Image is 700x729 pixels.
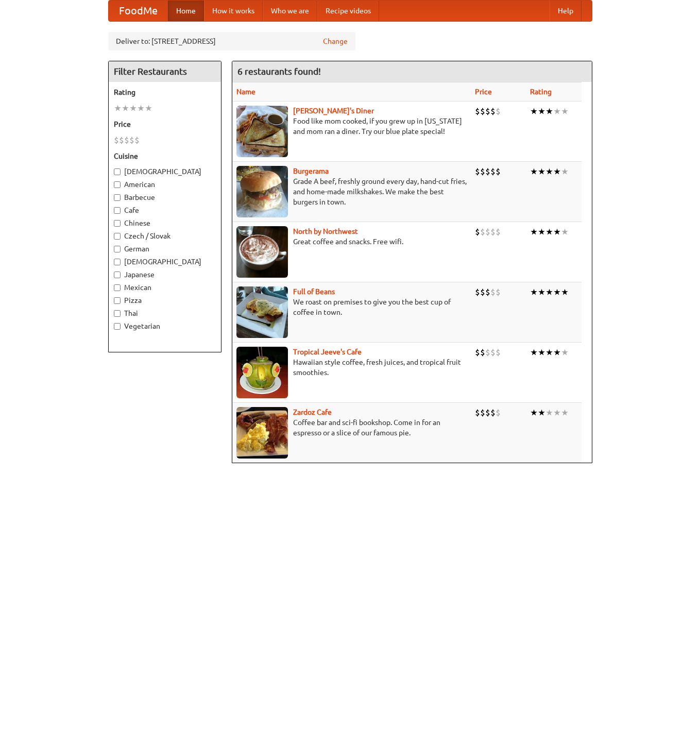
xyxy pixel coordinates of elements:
[485,106,490,117] li: $
[485,166,490,177] li: $
[236,286,288,338] img: beans.jpg
[236,297,467,317] p: We roast on premises to give you the best cup of coffee in town.
[114,134,119,146] li: $
[553,407,561,418] li: ★
[496,407,501,418] li: $
[293,287,335,296] b: Full of Beans
[124,134,129,146] li: $
[114,297,121,304] input: Pizza
[236,357,467,378] p: Hawaiian style coffee, fresh juices, and tropical fruit smoothies.
[114,282,216,293] label: Mexican
[561,106,569,117] li: ★
[496,347,501,358] li: $
[485,226,490,238] li: $
[545,407,553,418] li: ★
[236,226,288,278] img: north.jpg
[475,286,480,298] li: $
[293,348,362,356] a: Tropical Jeeve's Cafe
[496,226,501,238] li: $
[538,226,545,238] li: ★
[553,226,561,238] li: ★
[236,106,288,157] img: sallys.jpg
[323,36,348,46] a: Change
[114,119,216,129] h5: Price
[561,166,569,177] li: ★
[236,176,467,207] p: Grade A beef, freshly ground every day, hand-cut fries, and home-made milkshakes. We make the bes...
[490,226,496,238] li: $
[530,106,538,117] li: ★
[545,347,553,358] li: ★
[236,417,467,438] p: Coffee bar and sci-fi bookshop. Come in for an espresso or a slice of our famous pie.
[114,151,216,161] h5: Cuisine
[204,1,263,21] a: How it works
[545,166,553,177] li: ★
[530,88,552,96] a: Rating
[108,32,355,50] div: Deliver to: [STREET_ADDRESS]
[114,259,121,265] input: [DEMOGRAPHIC_DATA]
[145,103,152,114] li: ★
[530,226,538,238] li: ★
[538,286,545,298] li: ★
[561,286,569,298] li: ★
[114,269,216,280] label: Japanese
[475,166,480,177] li: $
[236,116,467,137] p: Food like mom cooked, if you grew up in [US_STATE] and mom ran a diner. Try our blue plate special!
[263,1,317,21] a: Who we are
[293,227,358,235] a: North by Northwest
[530,347,538,358] li: ★
[109,61,221,82] h4: Filter Restaurants
[480,347,485,358] li: $
[480,166,485,177] li: $
[550,1,582,21] a: Help
[236,166,288,217] img: burgerama.jpg
[114,103,122,114] li: ★
[114,233,121,240] input: Czech / Slovak
[114,246,121,252] input: German
[480,226,485,238] li: $
[236,407,288,459] img: zardoz.jpg
[114,310,121,317] input: Thai
[496,286,501,298] li: $
[114,272,121,278] input: Japanese
[114,257,216,267] label: [DEMOGRAPHIC_DATA]
[496,106,501,117] li: $
[490,286,496,298] li: $
[485,286,490,298] li: $
[114,308,216,318] label: Thai
[114,231,216,241] label: Czech / Slovak
[545,286,553,298] li: ★
[293,408,332,416] a: Zardoz Cafe
[114,168,121,175] input: [DEMOGRAPHIC_DATA]
[114,244,216,254] label: German
[545,226,553,238] li: ★
[490,106,496,117] li: $
[114,179,216,190] label: American
[168,1,204,21] a: Home
[538,347,545,358] li: ★
[480,106,485,117] li: $
[561,407,569,418] li: ★
[114,321,216,331] label: Vegetarian
[553,166,561,177] li: ★
[114,220,121,227] input: Chinese
[553,347,561,358] li: ★
[237,66,321,76] ng-pluralize: 6 restaurants found!
[490,407,496,418] li: $
[114,192,216,202] label: Barbecue
[114,87,216,97] h5: Rating
[485,407,490,418] li: $
[475,106,480,117] li: $
[129,103,137,114] li: ★
[293,107,374,115] a: [PERSON_NAME]'s Diner
[109,1,168,21] a: FoodMe
[553,106,561,117] li: ★
[530,407,538,418] li: ★
[561,226,569,238] li: ★
[114,207,121,214] input: Cafe
[496,166,501,177] li: $
[114,284,121,291] input: Mexican
[490,347,496,358] li: $
[530,166,538,177] li: ★
[134,134,140,146] li: $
